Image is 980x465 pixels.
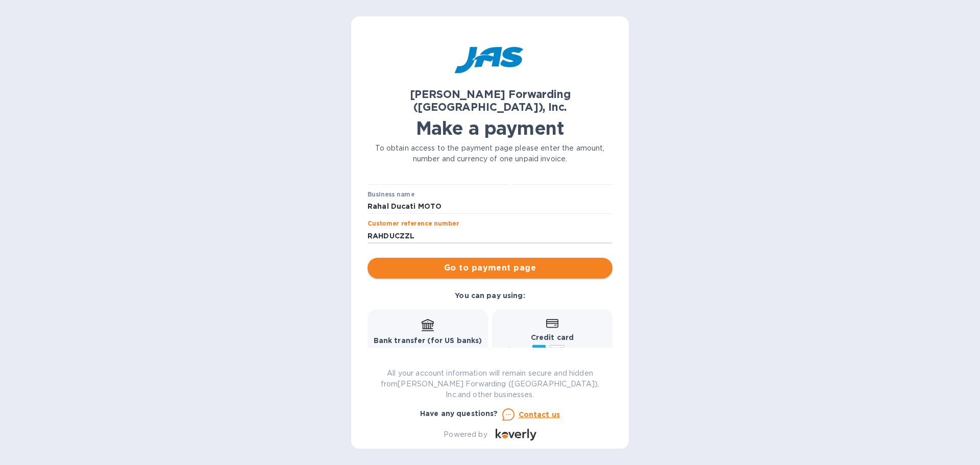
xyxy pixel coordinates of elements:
b: [PERSON_NAME] Forwarding ([GEOGRAPHIC_DATA]), Inc. [410,88,571,113]
label: Customer reference number [367,221,459,227]
u: Contact us [519,410,560,419]
b: Bank transfer (for US banks) [374,336,482,345]
input: Enter business name [367,199,612,214]
label: Business name [367,191,414,198]
h1: Make a payment [367,117,612,139]
b: You can pay using: [455,291,525,300]
p: To obtain access to the payment page please enter the amount, number and currency of one unpaid i... [367,143,612,164]
span: Go to payment page [376,262,604,274]
p: Powered by [444,429,487,440]
b: Have any questions? [420,409,498,418]
p: Free [374,346,482,357]
input: Enter customer reference number [367,228,612,243]
p: All your account information will remain secure and hidden from [PERSON_NAME] Forwarding ([GEOGRA... [367,368,612,400]
button: Go to payment page [367,258,612,278]
b: Credit card [531,333,574,341]
span: and more... [569,348,606,355]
